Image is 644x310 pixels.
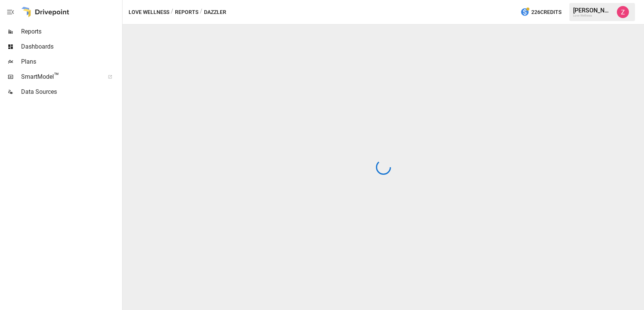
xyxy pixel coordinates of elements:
[21,27,121,36] span: Reports
[617,6,629,18] img: Zoe Keller
[21,87,121,96] span: Data Sources
[517,5,564,19] button: 226Credits
[573,14,612,17] div: Love Wellness
[171,8,173,17] div: /
[21,72,100,81] span: SmartModel
[21,42,121,51] span: Dashboards
[200,8,202,17] div: /
[175,8,198,17] button: Reports
[573,7,612,14] div: [PERSON_NAME]
[21,57,121,66] span: Plans
[531,8,561,17] span: 226 Credits
[612,2,633,23] button: Zoe Keller
[54,71,59,81] span: ™
[129,8,169,17] button: Love Wellness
